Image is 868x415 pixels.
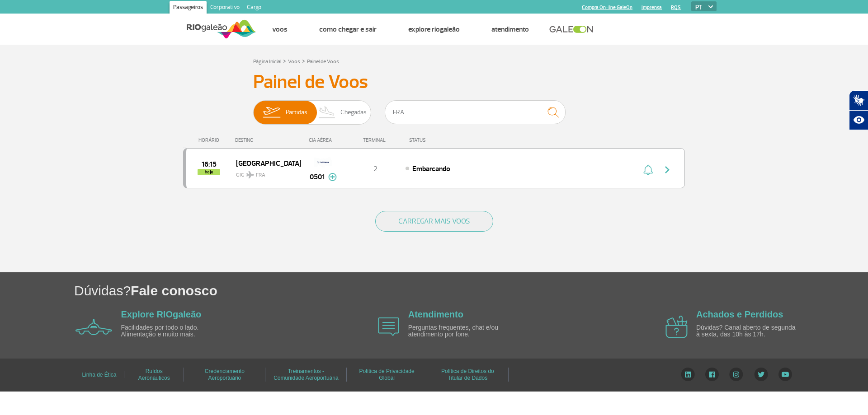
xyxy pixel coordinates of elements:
[272,25,288,34] a: Voos
[346,137,405,143] div: TERMINAL
[849,90,868,130] div: Plugin de acessibilidade da Hand Talk.
[75,319,112,335] img: airplane icon
[665,316,688,338] img: airplane icon
[82,368,116,381] a: Linha de Ética
[314,101,340,124] img: slider-desembarque
[207,1,243,15] a: Corporativo
[74,281,868,300] h1: Dúvidas?
[778,368,792,381] img: YouTube
[359,365,415,384] a: Política de Privacidade Global
[408,324,512,338] p: Perguntas frequentes, chat e/ou atendimento por fone.
[373,164,377,173] span: 2
[257,101,286,124] img: slider-embarque
[729,368,743,381] img: Instagram
[340,101,367,124] span: Chegadas
[582,5,632,10] a: Compra On-line GaleOn
[441,365,494,384] a: Política de Direitos do Titular de Dados
[671,5,681,10] a: RQS
[288,58,300,65] a: Voos
[170,1,207,15] a: Passageiros
[307,58,339,65] a: Painel de Voos
[301,137,346,143] div: CIA AÉREA
[198,169,220,175] span: hoje
[186,137,235,143] div: HORÁRIO
[696,324,800,338] p: Dúvidas? Canal aberto de segunda à sexta, das 10h às 17h.
[385,100,566,124] input: Voo, cidade ou cia aérea
[375,211,493,232] button: CARREGAR MAIS VOOS
[642,5,662,10] a: Imprensa
[131,283,217,298] span: Fale conosco
[253,58,281,65] a: Página Inicial
[302,56,305,66] a: >
[408,309,463,319] a: Atendimento
[681,368,695,381] img: LinkedIn
[328,173,337,181] img: mais-info-painel-voo.svg
[491,25,529,34] a: Atendimento
[408,25,460,34] a: Explore RIOgaleão
[283,56,286,66] a: >
[138,365,170,384] a: Ruídos Aeronáuticos
[253,71,615,93] h3: Painel de Voos
[412,164,450,173] span: Embarcando
[849,110,868,130] button: Abrir recursos assistivos.
[235,137,301,143] div: DESTINO
[319,25,377,34] a: Como chegar e sair
[405,137,478,143] div: STATUS
[310,172,325,182] span: 0501
[286,101,307,124] span: Partidas
[849,90,868,110] button: Abrir tradutor de língua de sinais.
[236,166,294,179] span: GIG
[236,157,294,169] span: [GEOGRAPHIC_DATA]
[662,164,673,175] img: seta-direita-painel-voo.svg
[121,309,202,319] a: Explore RIOgaleão
[378,317,399,336] img: airplane icon
[705,368,719,381] img: Facebook
[202,161,217,168] span: 2025-09-29 16:15:00
[243,1,265,15] a: Cargo
[754,368,768,381] img: Twitter
[643,164,653,175] img: sino-painel-voo.svg
[205,365,245,384] a: Credenciamento Aeroportuário
[256,171,265,179] span: FRA
[246,171,254,178] img: destiny_airplane.svg
[121,324,225,338] p: Facilidades por todo o lado. Alimentação e muito mais.
[696,309,783,319] a: Achados e Perdidos
[274,365,338,384] a: Treinamentos - Comunidade Aeroportuária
